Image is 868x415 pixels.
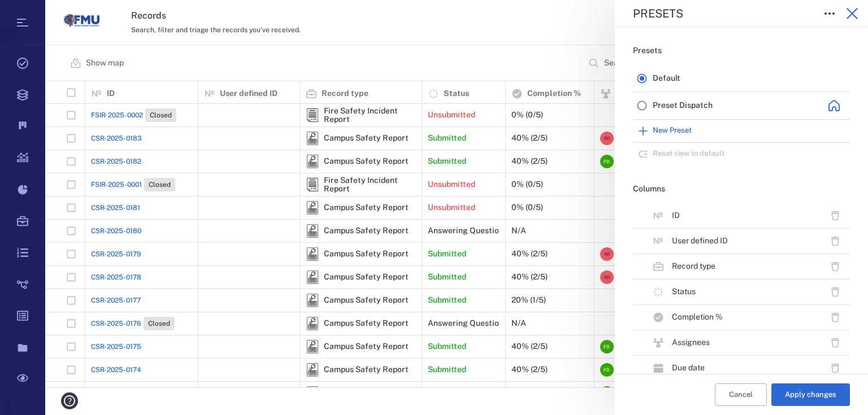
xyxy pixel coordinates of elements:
p: Assignees [672,337,825,348]
p: ID [672,210,825,221]
button: Close [841,2,863,25]
p: User defined ID [672,235,825,247]
p: Record type [672,261,825,272]
button: Apply changes [771,383,850,406]
h6: Columns [633,184,850,195]
p: Completion % [672,312,825,323]
span: Preset Dispatch [653,100,713,111]
button: Toggle to Edit Boxes [818,2,841,25]
p: Due date [672,362,825,374]
div: Presets [633,8,809,19]
span: Default [653,73,680,84]
p: Status [672,286,825,298]
h6: Presets [633,45,850,56]
button: New Preset [633,120,850,142]
span: Help [25,8,49,18]
button: Cancel [715,383,767,406]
